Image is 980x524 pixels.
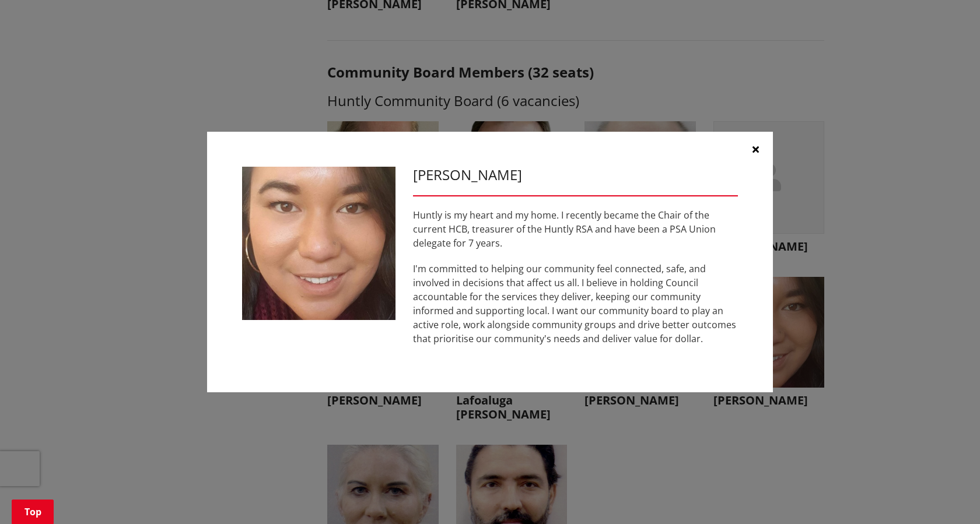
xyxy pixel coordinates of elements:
[926,475,968,517] iframe: Messenger Launcher
[413,208,738,250] p: Huntly is my heart and my home. I recently became the Chair of the current HCB, treasurer of the ...
[413,262,738,346] p: I'm committed to helping our community feel connected, safe, and involved in decisions that affec...
[413,167,738,184] h3: [PERSON_NAME]
[242,167,395,320] img: WO-B-HU__WAWATAI_E__XerB5
[12,500,54,524] a: Top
